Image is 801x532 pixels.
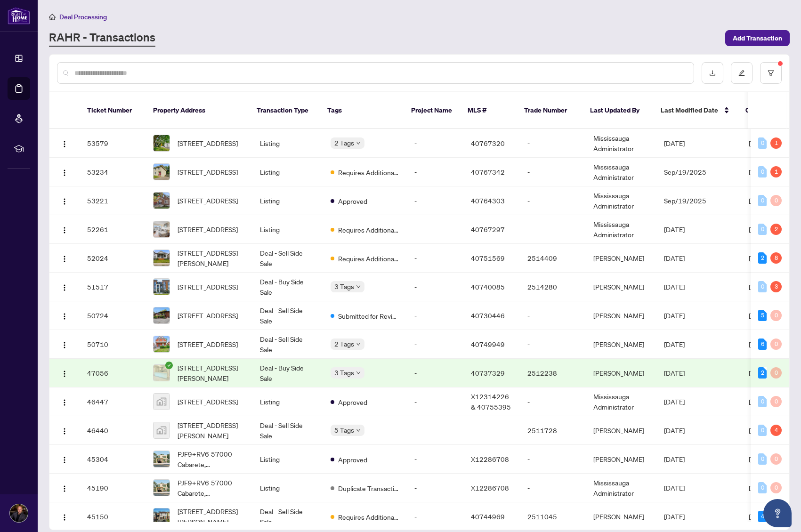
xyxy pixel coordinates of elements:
[178,195,238,206] span: [STREET_ADDRESS]
[178,449,245,469] span: PJF9+RV6 57000 Cabarete, [GEOGRAPHIC_DATA], [GEOGRAPHIC_DATA]
[471,254,505,262] span: 40751569
[57,136,72,151] button: Logo
[517,92,583,129] th: Trade Number
[338,225,399,235] span: Requires Additional Docs
[80,301,146,330] td: 50724
[770,252,782,264] div: 8
[252,387,323,416] td: Listing
[664,311,685,320] span: [DATE]
[404,92,460,129] th: Project Name
[57,222,72,237] button: Logo
[49,14,56,20] span: home
[770,195,782,206] div: 0
[338,253,399,264] span: Requires Additional Docs
[178,167,238,177] span: [STREET_ADDRESS]
[10,504,28,522] img: Profile Icon
[356,342,361,347] span: down
[758,281,767,292] div: 0
[471,196,505,205] span: 40764303
[520,129,586,158] td: -
[664,369,685,377] span: [DATE]
[586,416,656,445] td: [PERSON_NAME]
[664,484,685,492] span: [DATE]
[57,308,72,323] button: Logo
[758,511,767,522] div: 4
[80,92,146,129] th: Ticket Number
[471,168,505,176] span: 40767342
[154,508,170,524] img: thumbnail-img
[252,330,323,359] td: Deal - Sell Side Sale
[57,480,72,495] button: Logo
[252,416,323,445] td: Deal - Sell Side Sale
[407,301,463,330] td: -
[252,215,323,244] td: Listing
[586,273,656,301] td: [PERSON_NAME]
[80,445,146,474] td: 45304
[749,196,800,205] span: [PERSON_NAME]
[252,186,323,215] td: Listing
[61,198,68,205] img: Logo
[57,423,72,438] button: Logo
[664,426,685,435] span: [DATE]
[407,129,463,158] td: -
[749,484,800,492] span: [PERSON_NAME]
[334,367,354,378] span: 3 Tags
[334,339,354,349] span: 2 Tags
[178,363,245,383] span: [STREET_ADDRESS][PERSON_NAME]
[154,307,170,323] img: thumbnail-img
[8,7,30,24] img: logo
[758,224,767,235] div: 0
[520,359,586,387] td: 2512238
[80,359,146,387] td: 47056
[57,337,72,352] button: Logo
[61,399,68,406] img: Logo
[407,387,463,416] td: -
[664,282,685,291] span: [DATE]
[471,369,505,377] span: 40737329
[758,453,767,465] div: 0
[338,196,367,206] span: Approved
[334,281,354,292] span: 3 Tags
[738,92,794,129] th: Created By
[154,394,170,410] img: thumbnail-img
[154,193,170,209] img: thumbnail-img
[725,30,790,46] button: Add Transaction
[154,336,170,352] img: thumbnail-img
[731,62,752,84] button: edit
[338,454,367,465] span: Approved
[154,279,170,295] img: thumbnail-img
[61,255,68,263] img: Logo
[758,482,767,493] div: 0
[165,362,173,369] span: check-circle
[770,367,782,379] div: 0
[520,387,586,416] td: -
[760,62,782,84] button: filter
[61,140,68,148] img: Logo
[586,502,656,531] td: [PERSON_NAME]
[738,70,745,76] span: edit
[57,279,72,294] button: Logo
[80,474,146,502] td: 45190
[61,313,68,320] img: Logo
[154,135,170,151] img: thumbnail-img
[334,425,354,435] span: 5 Tags
[770,137,782,149] div: 1
[61,169,68,177] img: Logo
[178,506,245,527] span: [STREET_ADDRESS][PERSON_NAME]
[586,244,656,273] td: [PERSON_NAME]
[749,311,800,320] span: [PERSON_NAME]
[749,254,800,262] span: [PERSON_NAME]
[770,396,782,407] div: 0
[471,484,509,492] span: X12286708
[749,139,800,147] span: [PERSON_NAME]
[749,225,800,234] span: [PERSON_NAME]
[664,340,685,348] span: [DATE]
[178,420,245,441] span: [STREET_ADDRESS][PERSON_NAME]
[252,502,323,531] td: Deal - Sell Side Sale
[770,453,782,465] div: 0
[61,514,68,521] img: Logo
[749,397,800,406] span: [PERSON_NAME]
[407,158,463,186] td: -
[80,416,146,445] td: 46440
[471,512,505,521] span: 40744969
